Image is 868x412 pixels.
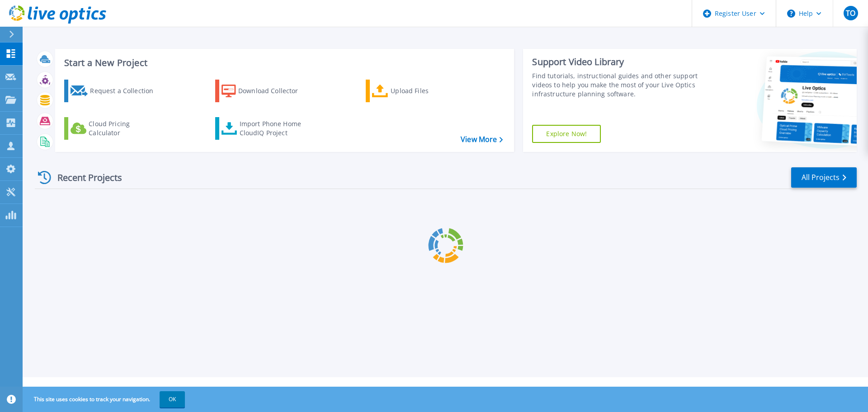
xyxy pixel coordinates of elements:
[35,166,134,189] div: Recent Projects
[64,117,165,140] a: Cloud Pricing Calculator
[215,80,316,102] a: Download Collector
[64,80,165,102] a: Request a Collection
[240,119,310,137] div: Import Phone Home CloudIQ Project
[532,56,702,68] div: Support Video Library
[89,119,161,137] div: Cloud Pricing Calculator
[532,125,601,143] a: Explore Now!
[64,58,503,68] h3: Start a New Project
[90,82,162,100] div: Request a Collection
[160,391,185,407] button: OK
[532,71,702,99] div: Find tutorials, instructional guides and other support videos to help you make the most of your L...
[25,391,185,407] span: This site uses cookies to track your navigation.
[846,9,855,17] span: TO
[366,80,467,102] a: Upload Files
[461,135,503,144] a: View More
[238,82,311,100] div: Download Collector
[391,82,463,100] div: Upload Files
[791,167,857,188] a: All Projects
